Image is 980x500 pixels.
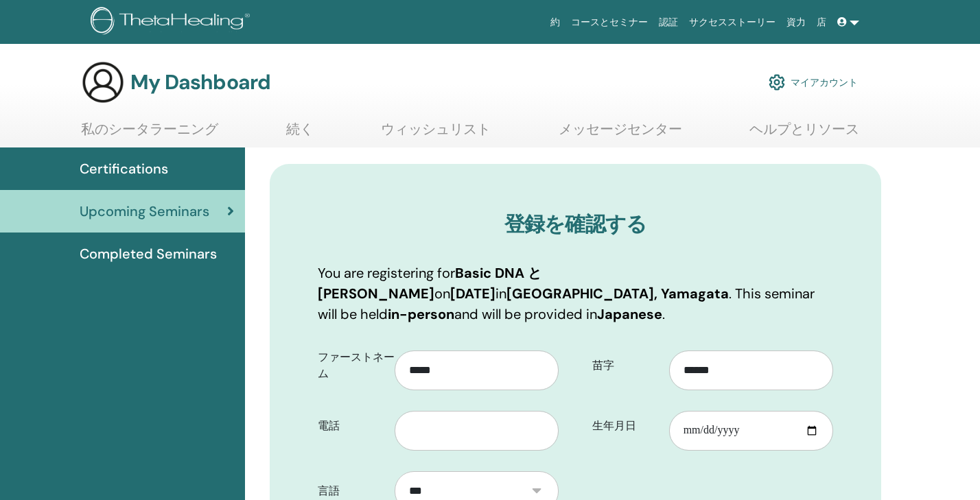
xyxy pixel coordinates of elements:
img: generic-user-icon.jpg [81,60,125,104]
a: マイアカウント [769,67,858,97]
a: 続く [286,121,314,147]
img: logo.png [91,7,255,38]
a: ヘルプとリソース [749,121,859,147]
b: [DATE] [450,285,495,302]
label: 電話 [307,413,395,439]
a: メッセージセンター [559,121,682,147]
h3: My Dashboard [130,70,270,95]
h3: 登録を確認する [318,212,833,237]
a: サクセスストーリー [684,10,781,35]
span: Completed Seminars [80,243,217,264]
a: 認証 [653,10,684,35]
b: Japanese [597,305,662,323]
label: 生年月日 [582,413,669,439]
a: 店 [811,10,832,35]
a: 私のシータラーニング [81,121,218,147]
span: Upcoming Seminars [80,201,209,222]
a: 約 [545,10,565,35]
label: ファーストネーム [307,344,395,387]
b: in-person [388,305,454,323]
a: コースとセミナー [565,10,653,35]
a: ウィッシュリスト [381,121,491,147]
span: Certifications [80,158,168,179]
p: You are registering for on in . This seminar will be held and will be provided in . [318,263,833,324]
label: 苗字 [582,353,669,379]
b: [GEOGRAPHIC_DATA], Yamagata [506,285,729,302]
a: 資力 [781,10,811,35]
img: cog.svg [769,71,785,94]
